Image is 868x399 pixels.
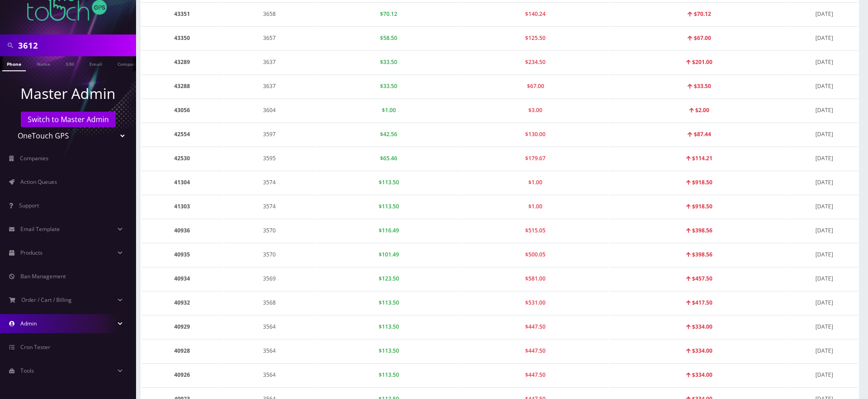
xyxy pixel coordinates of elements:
[224,171,315,194] td: 3574
[141,363,223,386] td: 40926
[141,74,223,98] td: 43288
[141,339,223,362] td: 40928
[20,367,34,374] span: Tools
[525,323,546,330] span: $447.50
[525,227,546,234] span: $515.05
[528,202,542,210] span: $1.00
[61,56,78,70] a: SIM
[32,56,55,70] a: Name
[528,178,542,186] span: $1.00
[224,267,315,290] td: 3569
[686,227,713,234] span: $398.56
[790,2,858,25] td: [DATE]
[224,99,315,122] td: 3604
[20,343,50,351] span: Cron Tester
[686,323,713,330] span: $334.00
[686,299,713,306] span: $417.50
[379,202,399,210] span: $113.50
[380,82,397,90] span: $33.50
[790,339,858,362] td: [DATE]
[141,99,223,122] td: 43056
[790,315,858,338] td: [DATE]
[141,219,223,242] td: 40936
[380,34,397,42] span: $58.50
[224,50,315,74] td: 3637
[686,58,713,66] span: $201.00
[85,56,107,70] a: Email
[525,58,546,66] span: $234.50
[527,82,544,90] span: $67.00
[21,112,116,127] a: Switch to Master Admin
[790,171,858,194] td: [DATE]
[379,371,399,379] span: $113.50
[379,178,399,186] span: $113.50
[525,34,546,42] span: $125.50
[141,123,223,146] td: 42554
[224,74,315,98] td: 3637
[20,225,60,233] span: Email Template
[528,106,542,114] span: $3.00
[525,154,546,162] span: $179.67
[141,147,223,170] td: 42530
[18,37,134,54] input: Search in Company
[224,363,315,386] td: 3564
[525,275,546,282] span: $581.00
[790,26,858,49] td: [DATE]
[688,130,711,138] span: $87.44
[525,130,546,138] span: $130.00
[141,243,223,266] td: 40935
[688,82,711,90] span: $33.50
[525,299,546,306] span: $531.00
[525,347,546,355] span: $447.50
[380,10,397,18] span: $70.12
[224,291,315,314] td: 3568
[141,2,223,25] td: 43351
[688,34,711,42] span: $67.00
[525,371,546,379] span: $447.50
[141,26,223,49] td: 43350
[790,291,858,314] td: [DATE]
[20,272,66,280] span: Ban Management
[224,219,315,242] td: 3570
[790,195,858,218] td: [DATE]
[113,56,143,70] a: Company
[688,10,711,18] span: $70.12
[790,123,858,146] td: [DATE]
[21,296,72,304] span: Order / Cart / Billing
[380,154,397,162] span: $65.46
[224,2,315,25] td: 3658
[379,251,399,258] span: $101.49
[20,178,57,186] span: Action Queues
[790,50,858,74] td: [DATE]
[790,363,858,386] td: [DATE]
[689,106,710,114] span: $2.00
[686,251,713,258] span: $398.56
[224,339,315,362] td: 3564
[224,123,315,146] td: 3597
[224,26,315,49] td: 3657
[686,178,713,186] span: $918.50
[686,154,713,162] span: $114.21
[686,371,713,379] span: $334.00
[379,275,399,282] span: $123.50
[141,50,223,74] td: 43289
[790,99,858,122] td: [DATE]
[379,323,399,330] span: $113.50
[686,347,713,355] span: $334.00
[379,299,399,306] span: $113.50
[379,227,399,234] span: $116.49
[379,347,399,355] span: $113.50
[525,10,546,18] span: $140.24
[141,267,223,290] td: 40934
[141,315,223,338] td: 40929
[380,58,397,66] span: $33.50
[790,219,858,242] td: [DATE]
[141,171,223,194] td: 41304
[525,251,546,258] span: $500.05
[380,130,397,138] span: $42.56
[224,195,315,218] td: 3574
[20,154,49,162] span: Companies
[2,56,26,71] a: Phone
[790,74,858,98] td: [DATE]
